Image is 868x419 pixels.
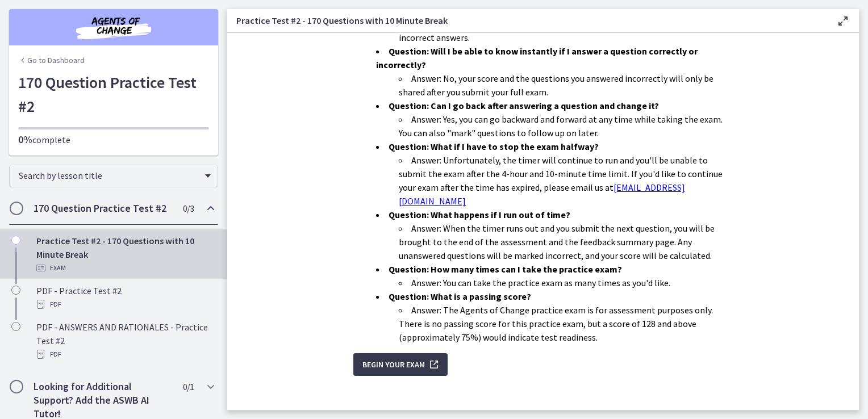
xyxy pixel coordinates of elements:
[353,353,448,376] button: Begin Your Exam
[389,263,622,275] strong: Question: How many times can I take the practice exam?
[36,320,214,361] div: PDF - ANSWERS AND RATIONALES - Practice Test #2
[18,133,209,146] p: complete
[34,202,172,215] h2: 170 Question Practice Test #2
[36,234,214,275] div: Practice Test #2 - 170 Questions with 10 Minute Break
[389,100,659,111] strong: Question: Can I go back after answering a question and change it?
[389,141,599,152] strong: Question: What if I have to stop the exam halfway?
[399,276,733,290] li: Answer: You can take the practice exam as many times as you'd like.
[362,358,425,371] span: Begin Your Exam
[399,153,733,208] li: Answer: Unfortunately, the timer will continue to run and you'll be unable to submit the exam aft...
[399,221,733,262] li: Answer: When the timer runs out and you submit the next question, you will be brought to the end ...
[399,112,733,140] li: Answer: Yes, you can go backward and forward at any time while taking the exam. You can also "mar...
[19,170,199,181] span: Search by lesson title
[389,291,531,302] strong: Question: What is a passing score?
[389,209,570,220] strong: Question: What happens if I run out of time?
[18,133,32,146] span: 0%
[36,284,214,311] div: PDF - Practice Test #2
[183,202,194,215] span: 0 / 3
[236,14,818,27] h3: Practice Test #2 - 170 Questions with 10 Minute Break
[399,303,733,344] li: Answer: The Agents of Change practice exam is for assessment purposes only. There is no passing s...
[18,70,209,118] h1: 170 Question Practice Test #2
[18,55,85,66] a: Go to Dashboard
[36,298,214,311] div: PDF
[376,45,698,70] strong: Question: Will I be able to know instantly if I answer a question correctly or incorrectly?
[36,261,214,275] div: Exam
[36,347,214,361] div: PDF
[9,165,218,187] div: Search by lesson title
[45,14,182,41] img: Agents of Change
[183,380,194,393] span: 0 / 1
[399,72,733,99] li: Answer: No, your score and the questions you answered incorrectly will only be shared after you s...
